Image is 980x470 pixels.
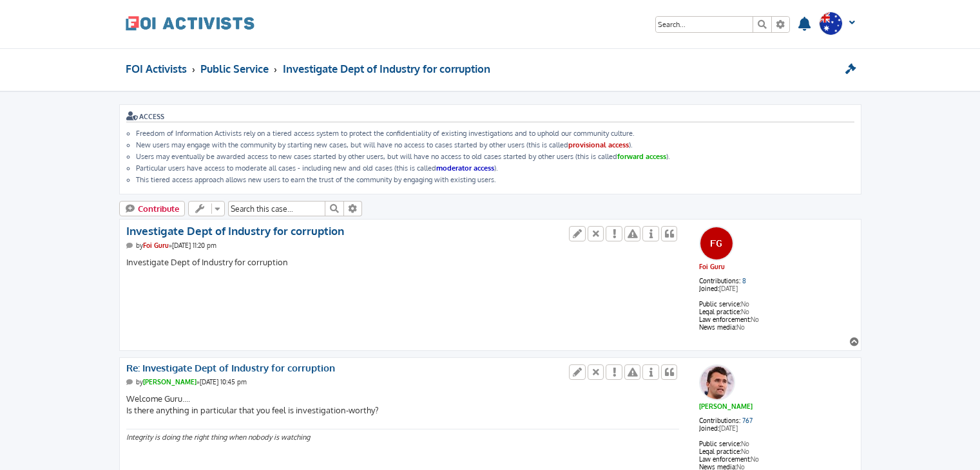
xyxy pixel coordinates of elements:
strong: Law enforcement: [699,315,751,323]
dd: [DATE] [699,424,854,440]
dd: No [699,300,854,308]
a: Foi Guru [699,263,725,270]
dd: No [699,315,854,323]
li: This tiered access approach allows new users to earn the trust of the community by engaging with ... [136,175,854,184]
strong: Joined: [699,424,719,432]
em: Integrity is doing the right thing when nobody is watching [126,433,310,442]
span: Public Service [200,62,269,75]
span: Investigate Dept of Industry for corruption [283,62,490,75]
span: Case tools [188,201,225,216]
a: Public Service [200,57,269,80]
span: by » [136,378,200,386]
input: Search this case… [228,201,325,216]
a: FOI Activists [126,57,187,80]
div: Welcome Guru.... Is there anything in particular that you feel is investigation-worthy? [126,393,680,418]
strong: Joined: [699,285,719,292]
strong: News media: [699,323,736,331]
strong: provisional access [568,140,629,149]
a: 8 [742,277,746,285]
li: Users may eventually be awarded access to new cases started by other users, but will have no acce... [136,152,854,161]
strong: Public service: [699,300,741,308]
strong: Legal practice: [699,308,741,315]
div: Investigate Dept of Industry for corruption [126,256,680,282]
time: [DATE] 11:20 pm [172,241,216,249]
a: Contribute [119,201,186,216]
a: Re: Investigate Dept of Industry for corruption [126,362,335,375]
dd: No [699,440,854,447]
a: FOI Activists [126,6,255,40]
a: Investigate Dept of Industry for corruption [283,57,490,80]
a: Foi Guru [143,241,169,249]
span: Contribute [138,203,179,214]
dd: No [699,455,854,463]
dd: No [699,308,854,315]
strong: Contributions: [699,417,740,424]
input: Search for keywords [656,17,753,32]
a: [PERSON_NAME] [143,378,197,386]
span: FOI Activists [126,62,187,75]
a: 767 [742,417,753,424]
li: Particular users have access to moderate all cases - including new and old cases (this is called ). [136,164,854,173]
h3: ACCESS [126,111,854,122]
span: by » [136,241,172,249]
dd: No [699,323,854,331]
img: User avatar [819,12,843,35]
strong: Law enforcement: [699,455,751,463]
strong: Contributions: [699,277,740,285]
strong: moderator access [436,164,494,173]
a: [PERSON_NAME] [699,402,753,410]
dd: No [699,447,854,455]
strong: Legal practice: [699,447,741,455]
a: Moderator Control Panel [845,57,858,80]
a: Investigate Dept of Industry for corruption [126,224,344,238]
strong: Public service: [699,440,741,447]
strong: forward access [617,152,666,161]
dd: [DATE] [699,285,854,300]
img: User avatar [700,227,733,260]
img: User avatar [700,365,735,400]
time: [DATE] 10:45 pm [200,378,247,386]
li: Freedom of Information Activists rely on a tiered access system to protect the confidentiality of... [136,129,854,138]
li: New users may engage with the community by starting new cases, but will have no access to cases s... [136,140,854,149]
